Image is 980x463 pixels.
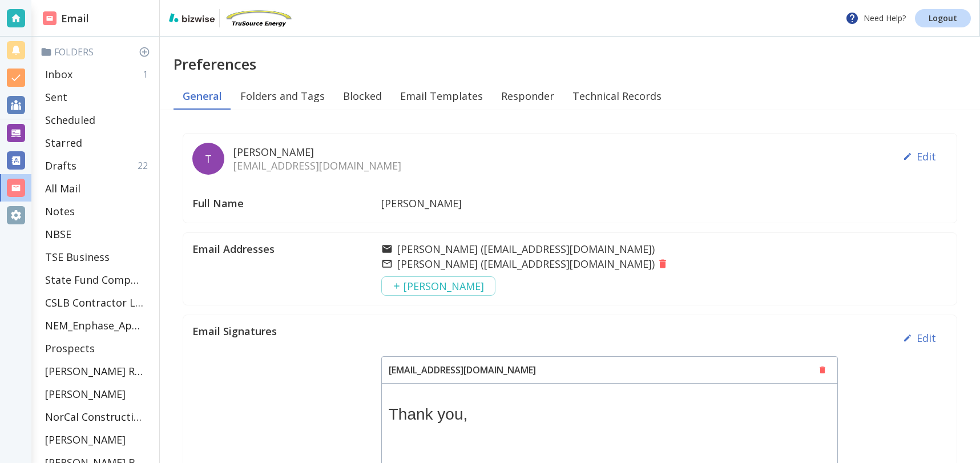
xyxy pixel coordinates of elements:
p: [PERSON_NAME] [45,433,126,446]
button: Responder [492,82,563,110]
div: Prospects [41,337,155,360]
p: NEM_Enphase_Applications [45,319,143,332]
div: All Mail [41,177,155,200]
p: Notes [45,204,75,218]
p: NorCal Construction [45,410,143,424]
p: 22 [138,159,152,172]
div: State Fund Compensation [41,268,155,291]
a: Logout [915,9,971,27]
p: Email Signatures [192,324,381,338]
button: Blocked [334,82,391,110]
p: [PERSON_NAME] [381,193,462,214]
div: [PERSON_NAME] [41,428,155,451]
p: Starred [45,136,82,150]
div: Starred [41,131,155,154]
p: Prospects [45,341,95,355]
button: Folders and Tags [231,82,334,110]
h2: Email [43,11,89,26]
img: bizwise [169,13,215,22]
div: Scheduled [41,108,155,131]
div: CSLB Contractor License [41,291,155,314]
div: TSE Business [41,245,155,268]
p: [EMAIL_ADDRESS][DOMAIN_NAME] [382,357,543,383]
p: [PERSON_NAME] ( [EMAIL_ADDRESS][DOMAIN_NAME] ) [397,242,655,256]
p: Inbox [45,67,72,81]
button: Edit [898,143,941,170]
p: Drafts [45,159,76,172]
p: Scheduled [45,113,95,127]
p: [PERSON_NAME] ( [EMAIL_ADDRESS][DOMAIN_NAME] ) [397,257,655,271]
p: TSE Business [45,250,110,264]
div: Sent [41,86,155,108]
p: Logout [929,14,957,22]
img: TruSource Energy, Inc. [224,9,293,27]
div: Drafts22 [41,154,155,177]
div: [PERSON_NAME] [41,383,155,405]
img: DashboardSidebarEmail.svg [43,11,57,25]
p: State Fund Compensation [45,273,143,287]
div: NBSE [41,223,155,245]
button: General [174,82,231,110]
button: Edit [898,324,941,352]
p: All Mail [45,182,80,195]
p: CSLB Contractor License [45,296,143,309]
p: Email Addresses [192,242,381,256]
p: Sent [45,90,67,104]
p: Folders [41,46,155,58]
div: Notes [41,200,155,223]
h2: Preferences [174,55,980,73]
p: Edit [917,331,936,345]
div: [PERSON_NAME] Residence [41,360,155,383]
div: Inbox1 [41,63,155,86]
button: Technical Records [563,82,671,110]
button: Email Templates [391,82,492,110]
p: [PERSON_NAME] [45,387,126,401]
div: NEM_Enphase_Applications [41,314,155,337]
p: [PERSON_NAME] [233,145,401,159]
p: NBSE [45,227,71,241]
p: [PERSON_NAME] Residence [45,364,143,378]
p: Full Name [192,193,381,214]
button: [PERSON_NAME] [381,276,495,296]
p: [EMAIL_ADDRESS][DOMAIN_NAME] [233,159,401,172]
div: NorCal Construction [41,405,155,428]
p: T [205,152,212,166]
p: Edit [917,150,936,163]
p: 1 [143,68,152,80]
p: Need Help? [845,11,906,25]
